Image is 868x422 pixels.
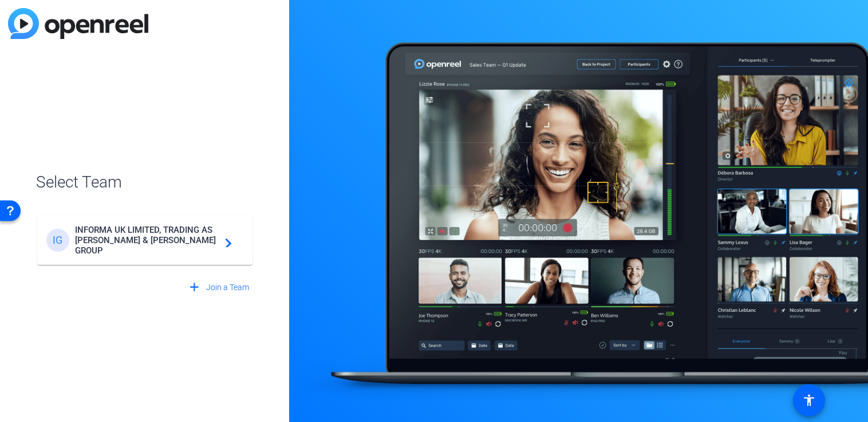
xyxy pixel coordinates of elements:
span: Select Team [36,170,254,194]
span: INFORMA UK LIMITED, TRADING AS [PERSON_NAME] & [PERSON_NAME] GROUP [75,225,218,256]
button: Join a Team [183,278,254,298]
img: blue-gradient.svg [8,8,148,39]
span: Join a Team [206,282,249,294]
mat-icon: navigate_next [218,233,232,247]
mat-icon: add [187,280,202,295]
div: IG [46,229,69,252]
mat-icon: accessibility [802,393,816,407]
